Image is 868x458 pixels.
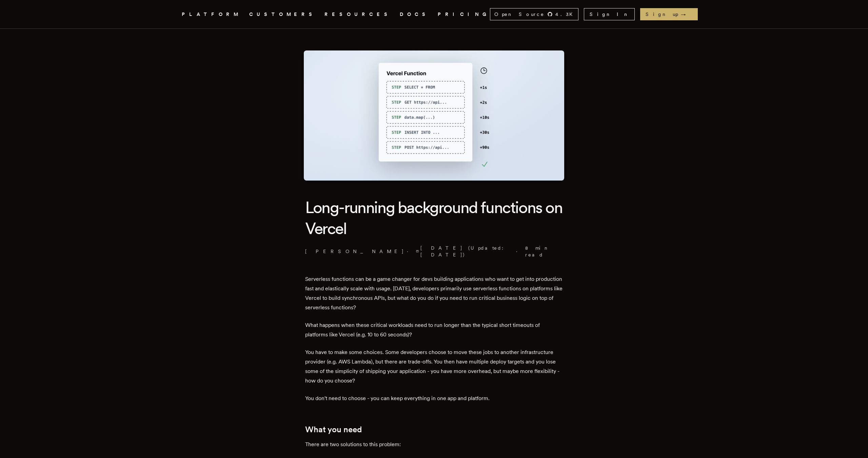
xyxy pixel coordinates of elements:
[555,11,577,18] span: 4.3 K
[416,245,513,258] span: [DATE] (Updated: [DATE] )
[324,10,392,19] button: RESOURCES
[640,8,698,20] a: Sign up
[400,10,430,19] a: DOCS
[681,11,692,18] span: →
[305,248,404,255] a: [PERSON_NAME]
[438,10,490,19] a: PRICING
[525,245,559,258] span: 8 min read
[305,320,563,339] p: What happens when these critical workloads need to run longer than the typical short timeouts of ...
[305,197,563,239] h1: Long-running background functions on Vercel
[305,245,563,258] p: · ·
[182,10,241,19] button: PLATFORM
[305,425,563,434] h2: What you need
[494,11,545,18] span: Open Source
[305,440,563,449] p: There are two solutions to this problem:
[584,8,635,20] a: Sign In
[305,274,563,312] p: Serverless functions can be a game changer for devs building applications who want to get into pr...
[304,50,564,181] img: Featured image for Long-running background functions on Vercel blog post
[305,394,563,403] p: You don't need to choose - you can keep everything in one app and platform.
[249,10,316,19] a: CUSTOMERS
[305,348,563,386] p: You have to make some choices. Some developers choose to move these jobs to another infrastructur...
